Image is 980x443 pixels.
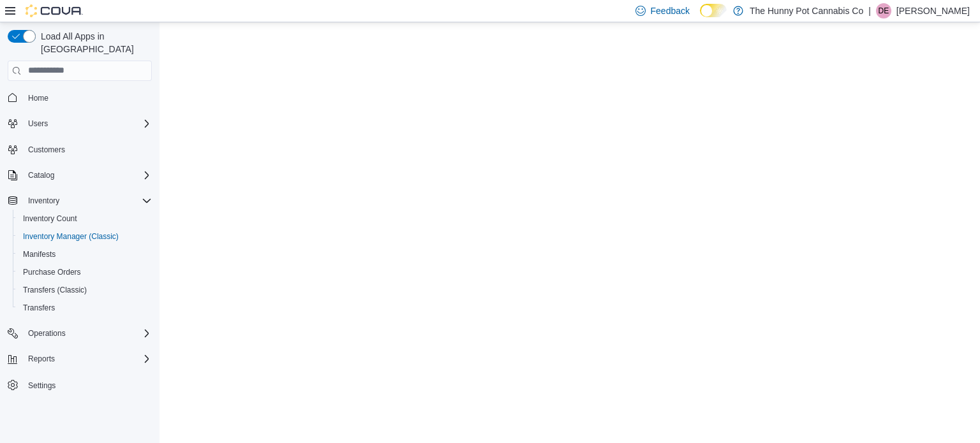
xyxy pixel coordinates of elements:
span: Inventory Count [18,211,152,226]
button: Operations [3,324,157,342]
a: Inventory Count [18,211,82,226]
span: Purchase Orders [23,267,81,277]
span: Reports [23,351,152,367]
span: Catalog [28,170,54,180]
input: Dark Mode [700,4,727,17]
button: Settings [3,375,157,394]
span: Manifests [18,247,152,262]
div: Darrel Engleby [876,3,891,18]
a: Customers [23,142,70,157]
span: Manifests [23,249,56,259]
span: Transfers [18,300,152,316]
button: Inventory [23,193,64,208]
button: Catalog [23,168,59,183]
span: Users [23,116,152,131]
button: Purchase Orders [13,263,157,281]
span: Settings [23,377,152,393]
span: Inventory Manager (Classic) [18,229,152,244]
a: Transfers [18,300,60,316]
span: Operations [23,326,152,341]
span: Purchase Orders [18,265,152,280]
span: Transfers (Classic) [23,285,87,295]
button: Inventory Count [13,210,157,228]
span: Home [28,93,48,103]
button: Manifests [13,245,157,263]
span: Inventory [23,193,152,208]
span: Inventory Manager (Classic) [23,231,119,242]
span: Feedback [651,4,690,17]
button: Transfers (Classic) [13,281,157,299]
button: Catalog [3,166,157,184]
button: Users [3,115,157,133]
span: Catalog [23,168,152,183]
p: | [868,3,871,18]
img: Cova [26,4,83,17]
span: Operations [28,328,66,338]
button: Operations [23,326,71,341]
span: Customers [23,142,152,157]
span: Settings [28,381,56,391]
button: Reports [23,351,60,367]
span: Load All Apps in [GEOGRAPHIC_DATA] [36,30,152,55]
span: Home [23,90,152,106]
a: Transfers (Classic) [18,282,92,298]
span: Inventory Count [23,214,77,224]
nav: Complex example [8,84,152,428]
span: Transfers [23,303,55,313]
button: Customers [3,140,157,159]
a: Purchase Orders [18,265,86,280]
button: Inventory [3,192,157,210]
p: [PERSON_NAME] [896,3,970,18]
a: Settings [23,378,61,393]
button: Users [23,116,53,131]
span: Customers [28,145,65,155]
button: Transfers [13,299,157,317]
a: Home [23,91,54,106]
a: Inventory Manager (Classic) [18,229,124,244]
span: DE [879,3,889,18]
p: The Hunny Pot Cannabis Co [750,3,863,18]
span: Inventory [28,196,59,206]
button: Inventory Manager (Classic) [13,228,157,245]
span: Reports [28,354,55,364]
a: Manifests [18,247,61,262]
span: Transfers (Classic) [18,282,152,298]
button: Reports [3,350,157,368]
span: Users [28,119,48,129]
button: Home [3,89,157,107]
